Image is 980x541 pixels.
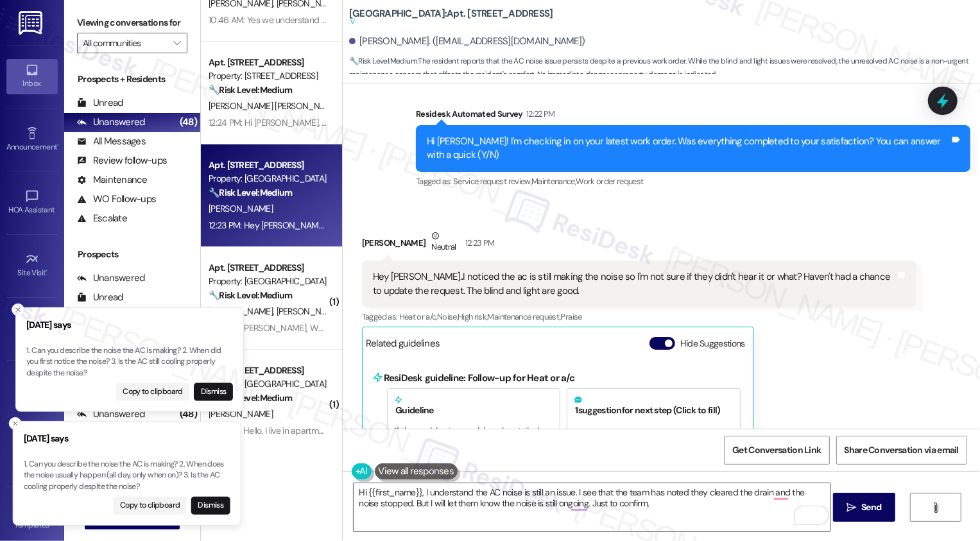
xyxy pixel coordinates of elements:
[531,176,576,187] span: Maintenance ,
[6,59,58,94] a: Inbox
[173,38,180,48] i: 
[574,395,733,416] h5: 1 suggestion for next step (Click to fill)
[77,96,123,110] div: Unread
[209,100,339,112] span: [PERSON_NAME] [PERSON_NAME]
[362,229,916,261] div: [PERSON_NAME]
[458,311,488,322] span: High risk ,
[191,497,230,515] button: Dismiss
[845,443,959,457] span: Share Conversation via email
[836,436,967,465] button: Share Conversation via email
[523,107,555,121] div: 12:22 PM
[394,395,553,416] h5: Guideline
[77,116,145,129] div: Unanswered
[416,172,970,191] div: Tagged as:
[24,432,230,445] h3: [DATE] says
[113,497,187,515] button: Copy to clipboard
[847,502,856,513] i: 
[24,459,230,493] p: 1. Can you describe the noise the AC is making? 2. When does the noise usually happen (all day, o...
[561,311,582,322] span: Praise
[83,33,167,53] input: All communities
[373,270,896,298] div: Hey [PERSON_NAME]..I noticed the ac is still making the noise so I'm not sure if they didn't hear...
[724,436,829,465] button: Get Conversation Link
[209,69,327,83] div: Property: [STREET_ADDRESS]
[9,417,22,430] button: Close toast
[176,112,200,132] div: (48)
[354,483,830,531] textarea: To enrich screen reader interactions, please activate Accessibility in Grammarly extension settings
[349,55,980,82] span: : The resident reports that the AC noise issue persists despite a previous work order. While the ...
[77,173,148,187] div: Maintenance
[77,13,187,33] label: Viewing conversations for
[680,337,745,350] label: Hide Suggestions
[427,135,950,162] div: Hi [PERSON_NAME]! I'm checking in on your latest work order. Was everything completed to your sat...
[384,372,574,384] b: ResiDesk guideline: Follow-up for Heat or a/c
[488,311,561,322] span: Maintenance request ,
[394,425,553,508] div: If the resident complains about their heat, ask if they are getting hot air, cold air or any air ...
[6,185,58,220] a: HOA Assistant
[209,172,327,185] div: Property: [GEOGRAPHIC_DATA]
[453,176,531,187] span: Service request review ,
[349,7,553,28] b: [GEOGRAPHIC_DATA]: Apt. [STREET_ADDRESS]
[19,11,45,35] img: ResiDesk Logo
[77,135,146,148] div: All Messages
[209,159,327,172] div: Apt. [STREET_ADDRESS]
[576,176,643,187] span: Work order request
[732,443,821,457] span: Get Conversation Link
[77,212,127,225] div: Escalate
[416,107,970,125] div: Residesk Automated Survey
[77,154,167,167] div: Review follow-ups
[57,141,59,150] span: •
[77,193,156,206] div: WO Follow-ups
[349,56,417,66] strong: 🔧 Risk Level: Medium
[209,56,327,69] div: Apt. [STREET_ADDRESS]
[833,493,895,522] button: Send
[209,84,292,96] strong: 🔧 Risk Level: Medium
[209,187,292,198] strong: 🔧 Risk Level: Medium
[64,73,200,86] div: Prospects + Residents
[462,236,495,250] div: 12:23 PM
[349,35,585,48] div: [PERSON_NAME]. ([EMAIL_ADDRESS][DOMAIN_NAME])
[861,501,881,514] span: Send
[931,502,940,513] i: 
[362,307,916,326] div: Tagged as:
[209,203,273,214] span: [PERSON_NAME]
